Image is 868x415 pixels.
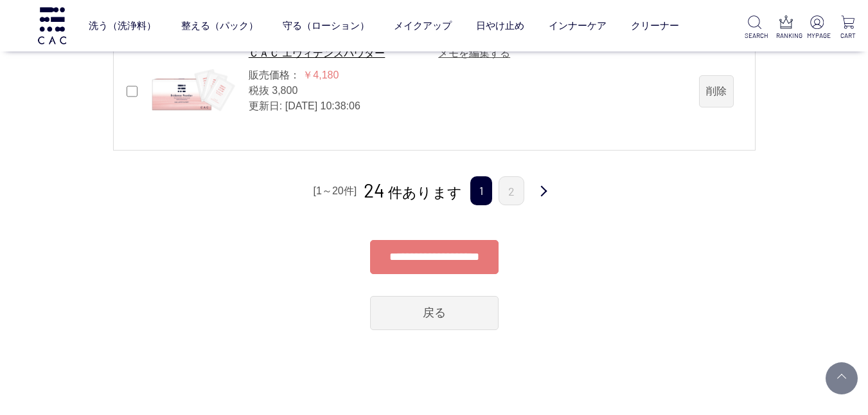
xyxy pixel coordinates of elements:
img: ＣＡＣ エヴィデンスパウダー [148,46,239,137]
a: CART [838,15,858,41]
div: 税抜 3,800 [249,83,425,98]
img: logo [36,7,68,44]
a: RANKING [776,15,796,41]
a: 洗う（洗浄料） [89,8,156,42]
a: SEARCH [745,15,765,41]
dt: 更新日: [249,98,282,114]
p: CART [838,31,858,41]
a: クリーナー [631,8,679,42]
a: 2 [499,176,524,205]
a: 次 [531,176,556,207]
a: MYPAGE [807,15,827,41]
span: 24 [364,178,385,201]
a: 整える（パック） [181,8,258,42]
a: メイクアップ [394,8,452,42]
span: 1 [470,176,492,205]
span: 件あります [364,185,462,201]
div: [1～20件] [312,181,359,201]
a: 戻る [370,296,499,330]
div: ￥4,180 [303,68,339,83]
p: RANKING [776,31,796,41]
p: SEARCH [745,31,765,41]
div: 販売価格： [249,68,300,83]
a: 守る（ローション） [283,8,369,42]
a: 日やけ止め [476,8,524,42]
p: MYPAGE [807,31,827,41]
a: 削除 [699,75,734,107]
a: ＣＡＣ エヴィデンスパウダー [148,46,249,137]
dd: [DATE] 10:38:06 [285,98,360,114]
a: インナーケア [549,8,607,42]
